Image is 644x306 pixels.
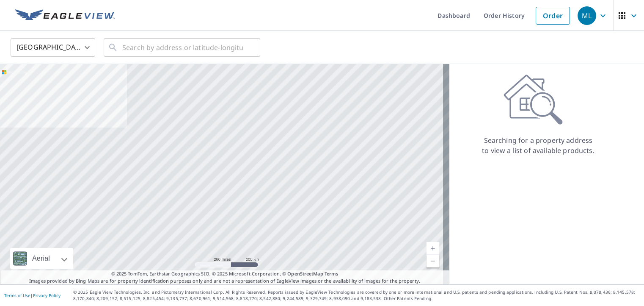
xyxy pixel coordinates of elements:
p: | [4,293,61,298]
a: Terms of Use [4,292,30,298]
div: ML [578,6,596,25]
input: Search by address or latitude-longitude [122,36,243,59]
div: Aerial [10,248,73,269]
img: EV Logo [15,9,115,22]
a: Current Level 5, Zoom Out [427,255,439,267]
a: Terms [325,270,339,277]
span: © 2025 TomTom, Earthstar Geographics SIO, © 2025 Microsoft Corporation, © [111,270,339,278]
a: Order [536,7,570,25]
a: Privacy Policy [33,292,61,298]
p: © 2025 Eagle View Technologies, Inc. and Pictometry International Corp. All Rights Reserved. Repo... [73,289,640,302]
p: Searching for a property address to view a list of available products. [482,135,595,156]
a: OpenStreetMap [287,270,323,277]
a: Current Level 5, Zoom In [427,242,439,255]
div: Aerial [30,248,52,269]
div: [GEOGRAPHIC_DATA] [11,36,95,59]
